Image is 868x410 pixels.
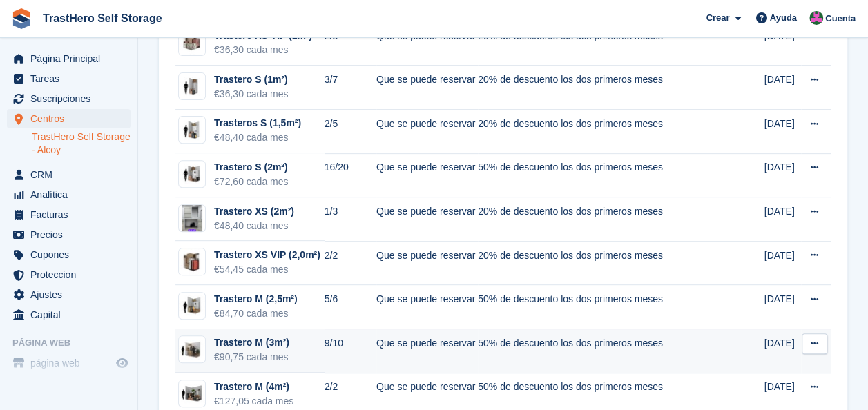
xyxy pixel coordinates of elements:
a: Vista previa de la tienda [114,355,131,371]
td: 20% de descuento los dos primeros meses [478,241,668,285]
td: [DATE] [764,21,800,66]
td: Que se puede reservar [376,21,478,66]
td: 1/3 [325,197,376,242]
a: TrastHero Self Storage - Alcoy [32,130,131,157]
span: Cupones [30,245,113,264]
div: €48,40 cada mes [214,130,301,145]
span: Ajustes [30,285,113,304]
span: Crear [706,11,729,25]
div: €127,05 cada mes [214,394,293,409]
td: [DATE] [764,197,800,242]
a: menu [7,205,131,224]
div: Trastero XS VIP (2,0m²) [214,248,320,262]
div: €48,40 cada mes [214,219,294,233]
a: menú [7,353,131,373]
td: 50% de descuento los dos primeros meses [478,285,668,329]
div: Trastero M (2,5m²) [214,292,298,306]
td: [DATE] [764,66,800,110]
img: 32-sqft-unit.jpg [179,340,205,360]
a: menu [7,305,131,324]
img: 15-sqft-unit.jpg [179,120,205,140]
span: Ayuda [770,11,797,25]
span: Página Principal [30,49,113,68]
td: 20% de descuento los dos primeros meses [478,21,668,66]
a: menu [7,69,131,88]
td: Que se puede reservar [376,197,478,242]
span: Cuenta [825,12,856,26]
div: Trastero S (2m²) [214,160,288,175]
span: Analítica [30,185,113,204]
img: Marua Grioui [809,11,823,25]
img: 20-sqft-unit.jpg [179,164,205,184]
a: menu [7,49,131,68]
img: 25-sqft-unit.jpg [179,295,205,315]
td: 16/20 [325,153,376,197]
div: Trastero XS (2m²) [214,204,294,219]
span: Centros [30,109,113,128]
img: Locker%20Medium%202%20-%20Plain.jpg [179,248,205,275]
td: 20% de descuento los dos primeros meses [478,197,668,242]
div: Trastero M (4m²) [214,380,293,394]
td: Que se puede reservar [376,66,478,110]
div: €84,70 cada mes [214,306,298,321]
span: Facturas [30,205,113,224]
td: Que se puede reservar [376,110,478,154]
a: menu [7,245,131,264]
a: TrastHero Self Storage [37,7,168,30]
span: página web [30,353,113,373]
td: Que se puede reservar [376,329,478,373]
a: menu [7,185,131,204]
td: 20% de descuento los dos primeros meses [478,110,668,154]
td: Que se puede reservar [376,285,478,329]
a: menu [7,285,131,304]
div: €72,60 cada mes [214,175,288,189]
td: 50% de descuento los dos primeros meses [478,153,668,197]
td: [DATE] [764,285,800,329]
td: 3/7 [325,66,376,110]
td: 2/2 [325,241,376,285]
a: menu [7,89,131,108]
div: Trastero S (1m²) [214,72,288,87]
td: [DATE] [764,110,800,154]
td: 2/5 [325,110,376,154]
div: €54,45 cada mes [214,262,320,277]
td: 20% de descuento los dos primeros meses [478,66,668,110]
img: stora-icon-8386f47178a22dfd0bd8f6a31ec36ba5ce8667c1dd55bd0f319d3a0aa187defe.svg [11,8,32,29]
span: Página web [12,336,137,350]
span: Precios [30,225,113,244]
div: Trastero M (3m²) [214,335,289,350]
td: [DATE] [764,241,800,285]
img: 40-sqft-unit.jpg [179,384,205,404]
td: 2/3 [325,21,376,66]
span: CRM [30,165,113,184]
span: Proteccion [30,265,113,284]
img: Locker%20Medium%201%20-%20Plain.jpg [179,29,205,55]
a: menu [7,165,131,184]
div: €36,30 cada mes [214,87,288,101]
div: €36,30 cada mes [214,43,312,57]
img: 10-sqft-unit.jpg [179,77,205,97]
img: 2%20m2.png [182,204,202,232]
a: menu [7,265,131,284]
td: Que se puede reservar [376,153,478,197]
td: 9/10 [325,329,376,373]
span: Tareas [30,69,113,88]
a: menu [7,225,131,244]
span: Suscripciones [30,89,113,108]
td: [DATE] [764,153,800,197]
span: Capital [30,305,113,324]
a: menu [7,109,131,128]
td: [DATE] [764,329,800,373]
td: 50% de descuento los dos primeros meses [478,329,668,373]
div: €90,75 cada mes [214,350,289,364]
td: Que se puede reservar [376,241,478,285]
div: Trasteros S (1,5m²) [214,116,301,130]
td: 5/6 [325,285,376,329]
